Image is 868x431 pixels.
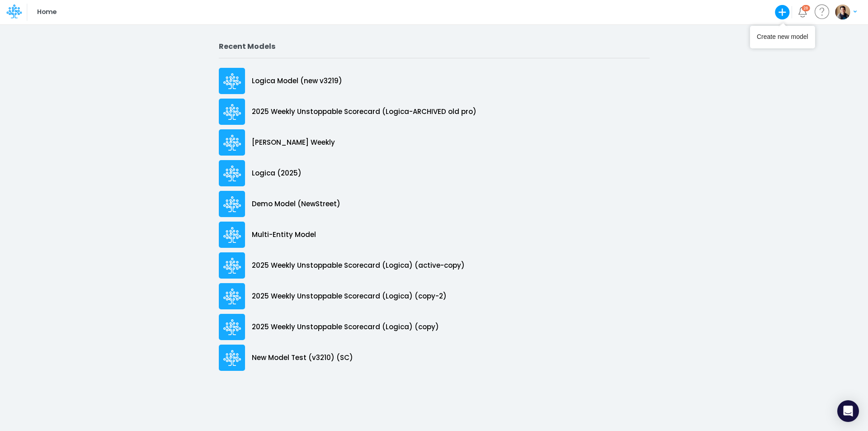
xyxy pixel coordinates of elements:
a: 2025 Weekly Unstoppable Scorecard (Logica-ARCHIVED old pro) [219,96,650,127]
div: Open Intercom Messenger [837,400,859,422]
p: 2025 Weekly Unstoppable Scorecard (Logica) (active-copy) [252,260,465,271]
a: 2025 Weekly Unstoppable Scorecard (Logica) (active-copy) [219,250,650,281]
p: Multi-Entity Model [252,230,316,240]
p: 2025 Weekly Unstoppable Scorecard (Logica) (copy-2) [252,291,447,302]
p: 2025 Weekly Unstoppable Scorecard (Logica-ARCHIVED old pro) [252,107,476,117]
a: Logica (2025) [219,158,650,189]
a: 2025 Weekly Unstoppable Scorecard (Logica) (copy) [219,312,650,342]
a: Notifications [797,7,808,17]
p: Logica Model (new v3219) [252,76,342,86]
p: 2025 Weekly Unstoppable Scorecard (Logica) (copy) [252,322,439,332]
a: [PERSON_NAME] Weekly [219,127,650,158]
a: New Model Test (v3210) (SC) [219,342,650,373]
p: New Model Test (v3210) (SC) [252,353,353,363]
div: Create new model [757,33,808,42]
div: 28 unread items [803,6,808,10]
p: Demo Model (NewStreet) [252,199,340,209]
a: Demo Model (NewStreet) [219,189,650,219]
a: Logica Model (new v3219) [219,66,650,96]
p: Logica (2025) [252,168,302,179]
p: Home [37,7,57,17]
a: 2025 Weekly Unstoppable Scorecard (Logica) (copy-2) [219,281,650,312]
h2: Recent Models [219,42,650,51]
p: [PERSON_NAME] Weekly [252,137,335,148]
a: Multi-Entity Model [219,219,650,250]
